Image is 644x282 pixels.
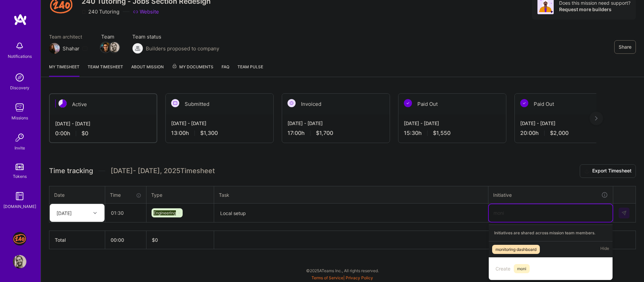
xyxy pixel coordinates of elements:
div: Paid Out [398,94,506,114]
img: logo [14,14,27,26]
button: Export Timesheet [580,164,636,178]
div: monitoring dashboard [496,246,536,253]
a: Website [133,8,159,15]
span: Builders proposed to company [146,45,219,52]
div: Paid Out [515,94,622,114]
img: Submitted [171,99,179,107]
div: [DATE] - [DATE] [520,120,617,127]
textarea: Local setup [215,204,487,222]
span: Time tracking [49,167,93,175]
div: Active [50,94,157,115]
img: right [595,116,598,121]
th: Type [146,186,214,204]
div: Submitted [166,94,273,114]
div: Notifications [8,53,32,60]
i: icon CompanyGray [82,9,87,15]
div: Tokens [13,173,27,180]
img: Invoiced [287,99,296,107]
div: Time [110,191,141,198]
div: [DATE] - [DATE] [404,120,501,127]
div: Shahar [63,45,79,52]
button: Share [614,40,636,54]
div: Initiative [493,191,608,199]
div: Discovery [10,84,29,91]
img: Invite [13,131,26,144]
th: Total [49,231,105,249]
span: $1,700 [316,130,333,137]
div: © 2025 ATeams Inc., All rights reserved. [41,262,644,279]
img: Team Member Avatar [109,42,119,52]
div: 13:00 h [171,130,268,137]
input: HH:MM [106,204,146,222]
div: 15:30 h [404,130,501,137]
span: Team [101,33,119,40]
a: About Mission [131,63,164,77]
span: $2,000 [550,130,569,137]
div: [DATE] - [DATE] [55,120,151,127]
th: Task [214,186,488,204]
a: Privacy Policy [346,275,373,280]
span: $1,550 [433,130,451,137]
a: Team Pulse [237,63,263,77]
span: $ 0 [152,237,158,243]
img: Team Architect [49,43,60,54]
div: 20:00 h [520,130,617,137]
a: J: 240 Tutoring - Jobs Section Redesign [11,232,28,245]
i: icon Chevron [93,211,97,215]
div: Request more builders [559,6,630,13]
span: | [312,275,373,280]
img: discovery [13,71,26,84]
img: User Avatar [13,255,26,268]
div: 17:00 h [287,130,384,137]
i: icon Mail [82,46,88,51]
i: icon Download [584,168,590,175]
span: Share [619,44,631,50]
span: Hide [600,245,609,254]
div: [DOMAIN_NAME] [3,203,36,210]
span: Team Pulse [237,64,263,69]
span: Team status [132,33,219,40]
span: [DATE] - [DATE] , 2025 Timesheet [111,167,215,175]
div: Create [492,261,609,277]
a: User Avatar [11,255,28,268]
img: tokens [16,164,24,170]
img: teamwork [13,101,26,114]
img: J: 240 Tutoring - Jobs Section Redesign [13,232,26,245]
img: Team Member Avatar [100,42,111,52]
div: [DATE] [56,209,72,216]
a: Team Member Avatar [101,42,110,53]
th: Date [49,186,105,204]
span: Team architect [49,33,88,40]
div: Invite [15,144,25,151]
a: Terms of Service [312,275,343,280]
a: Team timesheet [88,63,123,77]
a: FAQ [222,63,229,77]
span: moni [514,264,530,273]
span: Engineering [154,210,176,215]
a: My Documents [172,63,213,77]
img: Builders proposed to company [132,43,143,54]
div: [DATE] - [DATE] [287,120,384,127]
img: guide book [13,189,26,203]
div: Missions [11,114,28,121]
img: Active [59,99,67,108]
div: 0:00 h [55,130,151,137]
div: Initiatives are shared across mission team members. [489,225,613,241]
span: $1,300 [200,130,218,137]
th: 00:00 [105,231,146,249]
img: Paid Out [520,99,528,107]
img: Submit [621,210,627,216]
div: 240 Tutoring [82,8,119,15]
div: [DATE] - [DATE] [171,120,268,127]
img: bell [13,39,26,53]
img: Paid Out [404,99,412,107]
a: My timesheet [49,63,79,77]
span: My Documents [172,63,213,71]
span: $0 [82,130,88,137]
a: Team Member Avatar [110,42,119,53]
div: Invoiced [282,94,390,114]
